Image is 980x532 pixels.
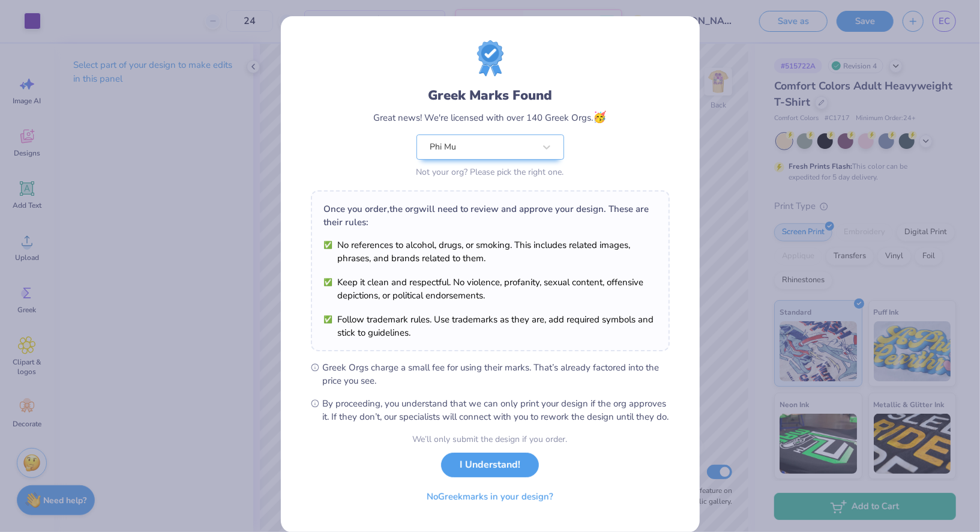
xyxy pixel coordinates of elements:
div: Once you order, the org will need to review and approve your design. These are their rules: [324,202,657,229]
li: Keep it clean and respectful. No violence, profanity, sexual content, offensive depictions, or po... [324,276,657,302]
div: Greek Marks Found [428,86,552,105]
div: Great news! We're licensed with over 140 Greek Orgs. [374,109,607,125]
button: NoGreekmarks in your design? [416,485,564,509]
span: By proceeding, you understand that we can only print your design if the org approves it. If they ... [323,397,670,423]
span: 🥳 [594,110,607,124]
button: I Understand! [441,453,539,477]
li: No references to alcohol, drugs, or smoking. This includes related images, phrases, and brands re... [324,238,657,265]
span: Greek Orgs charge a small fee for using their marks. That’s already factored into the price you see. [323,361,670,387]
div: Not your org? Please pick the right one. [416,166,564,178]
div: We’ll only submit the design if you order. [413,433,568,446]
li: Follow trademark rules. Use trademarks as they are, add required symbols and stick to guidelines. [324,313,657,339]
img: License badge [477,40,504,76]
